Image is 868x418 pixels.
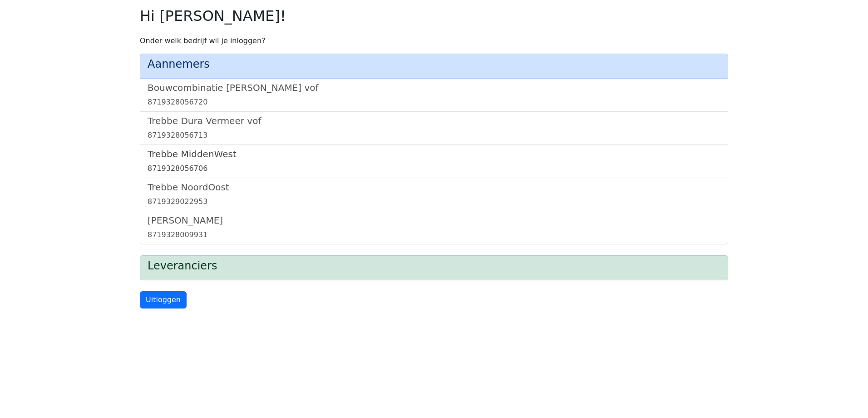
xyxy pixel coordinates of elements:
h5: [PERSON_NAME] [148,215,720,226]
div: 8719328056706 [148,163,720,174]
a: Trebbe MiddenWest8719328056706 [148,149,720,174]
a: Uitloggen [140,291,187,309]
h4: Leveranciers [148,259,720,273]
a: [PERSON_NAME]8719328009931 [148,215,720,240]
h2: Hi [PERSON_NAME]! [140,7,728,25]
div: 8719328009931 [148,229,720,240]
h5: Trebbe MiddenWest [148,149,720,159]
a: Trebbe NoordOost8719329022953 [148,182,720,207]
div: 8719328056713 [148,130,720,141]
h4: Aannemers [148,58,720,71]
h5: Trebbe NoordOost [148,182,720,193]
a: Bouwcombinatie [PERSON_NAME] vof8719328056720 [148,82,720,108]
h5: Trebbe Dura Vermeer vof [148,115,720,126]
a: Trebbe Dura Vermeer vof8719328056713 [148,115,720,141]
h5: Bouwcombinatie [PERSON_NAME] vof [148,82,720,93]
p: Onder welk bedrijf wil je inloggen? [140,35,728,46]
div: 8719329022953 [148,196,720,207]
div: 8719328056720 [148,97,720,108]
